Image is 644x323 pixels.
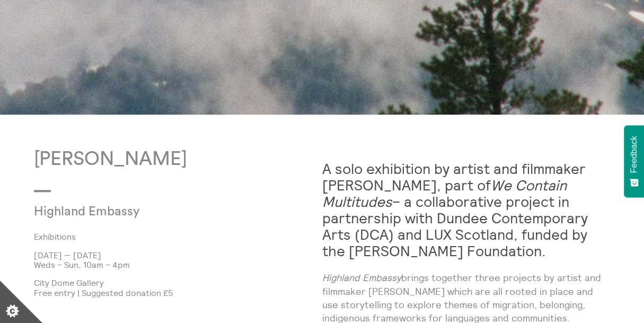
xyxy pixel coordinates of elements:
[34,232,305,241] a: Exhibitions
[322,272,401,284] em: Highland Embassy
[322,160,588,260] strong: A solo exhibition by artist and filmmaker [PERSON_NAME], part of – a collaborative project in par...
[34,250,322,260] p: [DATE] — [DATE]
[34,205,226,220] p: Highland Embassy
[34,260,322,269] p: Weds – Sun, 10am – 4pm
[624,125,644,197] button: Feedback - Show survey
[629,136,639,173] span: Feedback
[34,288,322,298] p: Free entry | Suggested donation £5
[322,176,567,211] em: We Contain Multitudes
[34,149,322,170] p: [PERSON_NAME]
[34,278,322,287] p: City Dome Gallery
